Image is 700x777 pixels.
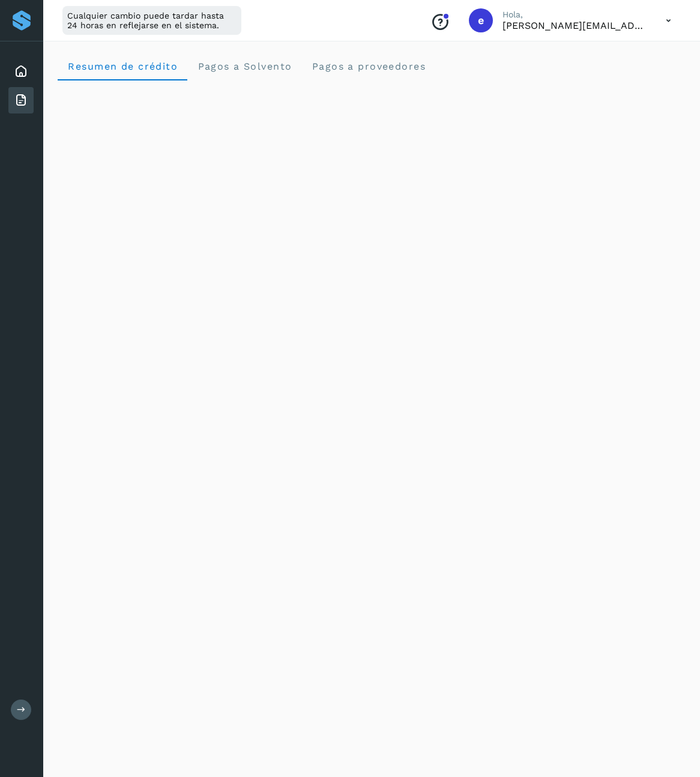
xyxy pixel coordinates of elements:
[311,61,426,72] span: Pagos a proveedores
[502,10,647,20] p: Hola,
[62,6,241,35] div: Cualquier cambio puede tardar hasta 24 horas en reflejarse en el sistema.
[8,87,34,113] div: Facturas
[67,61,178,72] span: Resumen de crédito
[502,20,647,31] p: ernesto+temporal@solvento.mx
[197,61,292,72] span: Pagos a Solvento
[8,58,34,85] div: Inicio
